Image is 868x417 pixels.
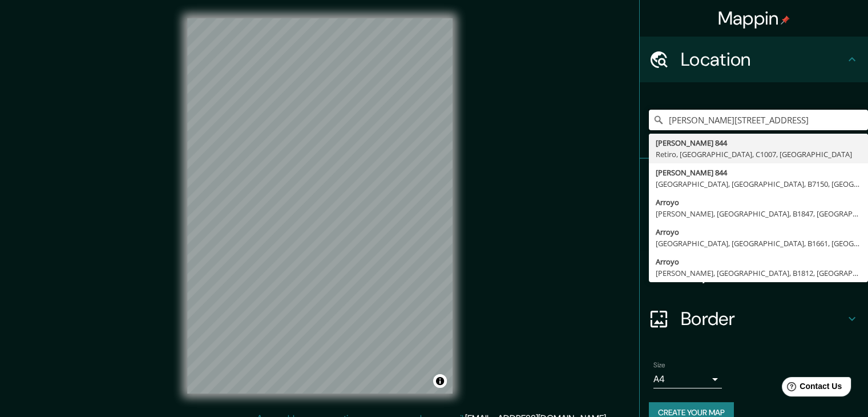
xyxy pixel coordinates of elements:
[649,110,868,130] input: Pick your city or area
[656,256,861,267] div: Arroyo
[187,18,453,394] canvas: Map
[656,238,861,249] div: [GEOGRAPHIC_DATA], [GEOGRAPHIC_DATA], B1661, [GEOGRAPHIC_DATA]
[718,7,790,30] h4: Mappin
[433,374,447,388] button: Toggle attribution
[656,149,861,160] div: Retiro, [GEOGRAPHIC_DATA], C1007, [GEOGRAPHIC_DATA]
[681,307,845,330] h4: Border
[640,159,868,205] div: Pins
[766,372,855,404] iframe: Help widget launcher
[653,370,722,388] div: A4
[640,250,868,296] div: Layout
[681,262,845,284] h4: Layout
[681,48,845,71] h4: Location
[653,360,665,370] label: Size
[656,167,861,178] div: [PERSON_NAME] 844
[781,15,790,25] img: pin-icon.png
[640,296,868,342] div: Border
[656,208,861,219] div: [PERSON_NAME], [GEOGRAPHIC_DATA], B1847, [GEOGRAPHIC_DATA]
[656,178,861,190] div: [GEOGRAPHIC_DATA], [GEOGRAPHIC_DATA], B7150, [GEOGRAPHIC_DATA]
[656,197,861,208] div: Arroyo
[656,137,861,149] div: [PERSON_NAME] 844
[640,205,868,250] div: Style
[640,37,868,82] div: Location
[656,226,861,238] div: Arroyo
[656,267,861,279] div: [PERSON_NAME], [GEOGRAPHIC_DATA], B1812, [GEOGRAPHIC_DATA]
